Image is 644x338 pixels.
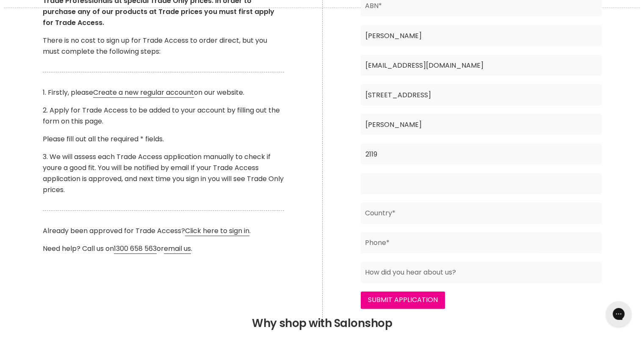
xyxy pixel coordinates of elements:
a: 1300 658 563 [114,244,157,254]
p: 3. We will assess each Trade Access application manually to check if youre a good fit. You will b... [43,151,284,195]
p: There is no cost to sign up for Trade Access to order direct, but you must complete the following... [43,35,284,57]
a: Click here to sign in [185,226,249,236]
p: 2. Apply for Trade Access to be added to your account by filling out the form on this page. [43,105,284,127]
a: Create a new regular account [93,88,194,98]
a: email us [164,244,191,254]
p: Please fill out all the required * fields. [43,134,284,145]
p: Need help? Call us on or . [43,243,284,254]
p: 1. Firstly, please on our website. [43,87,284,98]
p: Already been approved for Trade Access? . [43,225,284,236]
iframe: Gorgias live chat messenger [602,298,636,330]
input: Submit Application [361,291,445,308]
